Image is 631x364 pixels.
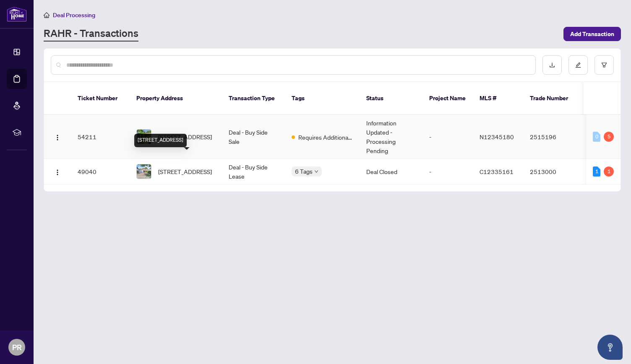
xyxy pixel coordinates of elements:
[360,115,422,159] td: Information Updated - Processing Pending
[51,165,64,178] button: Logo
[593,166,600,177] div: 1
[570,27,614,41] span: Add Transaction
[523,82,582,115] th: Trade Number
[594,55,614,75] button: filter
[158,167,212,176] span: [STREET_ADDRESS]
[51,130,64,143] button: Logo
[523,115,582,159] td: 2515196
[601,62,607,68] span: filter
[222,115,285,159] td: Deal - Buy Side Sale
[575,62,581,68] span: edit
[542,55,562,75] button: download
[137,130,151,144] img: thumbnail-img
[222,159,285,185] td: Deal - Buy Side Lease
[222,82,285,115] th: Transaction Type
[71,159,130,185] td: 49040
[298,133,353,142] span: Requires Additional Docs
[54,169,61,176] img: Logo
[473,82,523,115] th: MLS #
[568,55,588,75] button: edit
[360,159,422,185] td: Deal Closed
[7,6,27,22] img: logo
[71,115,130,159] td: 54211
[295,166,313,176] span: 6 Tags
[53,11,95,19] span: Deal Processing
[44,26,138,42] a: RAHR - Transactions
[563,27,621,41] button: Add Transaction
[71,82,130,115] th: Ticket Number
[54,134,61,141] img: Logo
[604,132,614,142] div: 5
[360,82,422,115] th: Status
[314,169,318,174] span: down
[549,62,555,68] span: download
[137,164,151,179] img: thumbnail-img
[593,132,600,142] div: 0
[134,134,187,147] div: [STREET_ADDRESS]
[604,166,614,177] div: 1
[285,82,360,115] th: Tags
[422,159,473,185] td: -
[480,133,514,140] span: N12345180
[523,159,582,185] td: 2513000
[130,82,222,115] th: Property Address
[422,82,473,115] th: Project Name
[422,115,473,159] td: -
[12,341,22,353] span: PR
[158,132,212,141] span: [STREET_ADDRESS]
[480,168,514,175] span: C12335161
[44,12,50,18] span: home
[597,335,623,360] button: Open asap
